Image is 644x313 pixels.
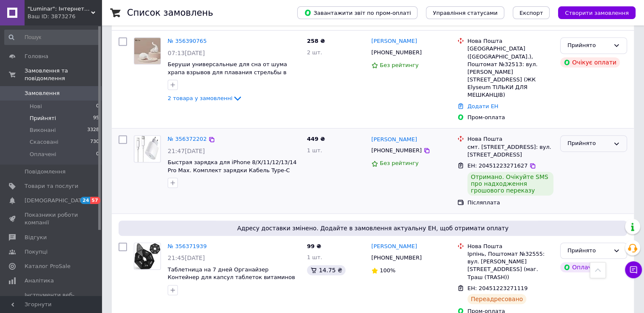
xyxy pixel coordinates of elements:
[467,103,498,109] a: Додати ЕН
[80,197,90,204] span: 24
[168,95,243,101] a: 2 товара у замовленні
[134,135,161,162] a: Фото товару
[371,243,417,251] a: [PERSON_NAME]
[30,115,56,122] span: Прийняті
[370,47,423,58] div: [PHONE_NUMBER]
[25,67,102,82] span: Замовлення та повідомлення
[25,197,87,204] span: [DEMOGRAPHIC_DATA]
[168,50,205,56] span: 07:13[DATE]
[168,159,296,181] a: Быстрая зарядка для iPhone 8/X/11/12/13/14 Pro Max. Комплект зарядки Кабель Type-C Lighting Блок ...
[550,9,636,16] a: Створити замовлення
[380,62,419,68] span: Без рейтингу
[87,126,99,134] span: 3328
[4,30,100,45] input: Пошук
[134,243,161,270] a: Фото товару
[28,13,102,20] div: Ваш ID: 3873276
[380,160,419,166] span: Без рейтингу
[168,136,207,142] a: № 356372202
[370,252,423,263] div: [PHONE_NUMBER]
[168,95,232,101] span: 2 товара у замовленні
[96,151,99,158] span: 0
[134,37,161,64] a: Фото товару
[25,248,47,256] span: Покупці
[307,265,345,275] div: 14.75 ₴
[28,5,91,13] span: "Luminar": Інтернет-магазин аксесуарів для гаджетів і корисних дрібничок!
[520,10,543,16] span: Експорт
[467,285,528,291] span: ЕН: 20451223271119
[307,147,322,154] span: 1 шт.
[90,138,99,146] span: 730
[30,126,56,134] span: Виконані
[134,38,160,64] img: Фото товару
[25,89,60,97] span: Замовлення
[567,139,610,148] div: Прийнято
[307,254,322,260] span: 1 шт.
[560,262,606,272] div: Оплачено
[90,197,100,204] span: 57
[307,49,322,56] span: 2 шт.
[25,182,78,190] span: Товари та послуги
[467,172,553,196] div: Отримано. Очікуйте SMS про надходження грошового переказу
[558,6,636,19] button: Створити замовлення
[467,45,553,99] div: [GEOGRAPHIC_DATA] ([GEOGRAPHIC_DATA].), Поштомат №32513: вул. [PERSON_NAME][STREET_ADDRESS] (ЖК E...
[467,199,553,207] div: Післяплата
[467,114,553,121] div: Пром-оплата
[25,277,54,285] span: Аналітика
[25,211,78,226] span: Показники роботи компанії
[304,9,411,17] span: Завантажити звіт по пром-оплаті
[426,6,504,19] button: Управління статусами
[168,266,295,288] a: Таблетница на 7 дней Органайзер Контейнер для капсул таблеток витаминов БАДов на неделю 8.5*8.5*2...
[122,224,624,232] span: Адресу доставки змінено. Додайте в замовлення актуальну ЕН, щоб отримати оплату
[625,261,642,278] button: Чат з покупцем
[93,115,99,122] span: 95
[168,254,205,261] span: 21:45[DATE]
[467,250,553,281] div: Ірпінь, Поштомат №32555: вул. [PERSON_NAME][STREET_ADDRESS] (маг. Траш (TRASH))
[467,135,553,143] div: Нова Пошта
[467,243,553,250] div: Нова Пошта
[467,162,528,169] span: ЕН: 20451223271627
[467,143,553,159] div: смт. [STREET_ADDRESS]: вул. [STREET_ADDRESS]
[135,136,160,162] img: Фото товару
[25,263,70,270] span: Каталог ProSale
[30,151,56,158] span: Оплачені
[433,10,498,16] span: Управління статусами
[96,103,99,110] span: 0
[168,148,205,154] span: 21:47[DATE]
[467,294,526,304] div: Переадресовано
[380,267,395,274] span: 100%
[565,10,629,16] span: Створити замовлення
[25,53,48,60] span: Головна
[168,243,207,249] a: № 356371939
[25,168,66,176] span: Повідомлення
[25,291,78,307] span: Інструменти веб-майстра та SEO
[567,41,610,50] div: Прийнято
[307,243,321,249] span: 99 ₴
[560,57,620,67] div: Очікує оплати
[30,138,58,146] span: Скасовані
[370,145,423,156] div: [PHONE_NUMBER]
[297,6,417,19] button: Завантажити звіт по пром-оплаті
[25,234,47,241] span: Відгуки
[30,103,42,110] span: Нові
[513,6,550,19] button: Експорт
[371,136,417,144] a: [PERSON_NAME]
[307,136,325,142] span: 449 ₴
[567,246,610,255] div: Прийнято
[168,38,207,44] a: № 356390765
[134,243,160,269] img: Фото товару
[127,8,213,18] h1: Список замовлень
[168,61,287,83] a: Беруши универсальные для сна от шума храпа взрывов для плавания стрельбы в пластиковом контейнере...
